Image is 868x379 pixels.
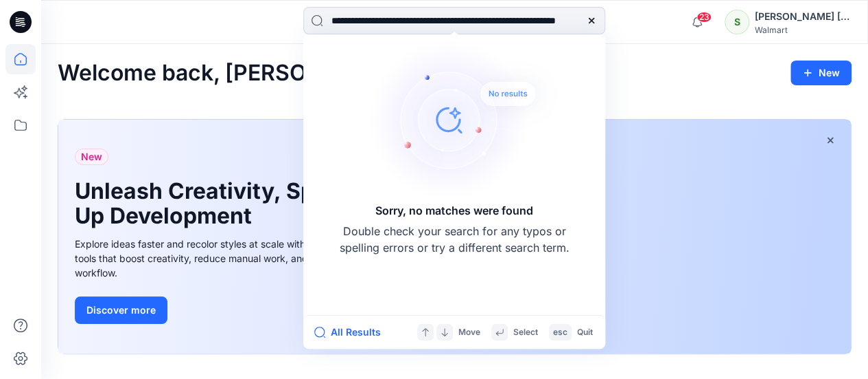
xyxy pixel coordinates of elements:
[338,223,571,256] p: Double check your search for any typos or spelling errors or try a different search term.
[75,296,384,324] a: Discover more
[755,8,851,25] div: [PERSON_NAME] ​[PERSON_NAME]
[725,10,749,34] div: S​
[790,61,852,85] button: New
[577,325,593,340] p: Quit
[75,296,167,324] button: Discover more
[369,37,561,202] img: Sorry, no matches were found
[755,25,851,35] div: Walmart
[75,179,363,228] h1: Unleash Creativity, Speed Up Development
[75,237,384,280] div: Explore ideas faster and recolor styles at scale with AI-powered tools that boost creativity, red...
[81,149,102,165] span: New
[513,325,538,340] p: Select
[696,12,712,23] span: 23
[458,325,480,340] p: Move
[314,324,390,340] button: All Results
[58,61,408,86] h2: Welcome back, [PERSON_NAME]
[375,202,533,219] h5: Sorry, no matches were found
[553,325,567,340] p: esc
